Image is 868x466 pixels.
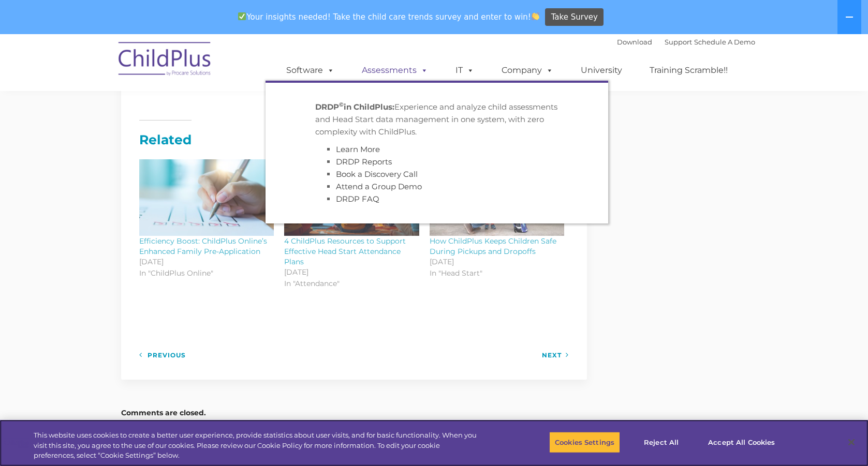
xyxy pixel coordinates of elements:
[336,144,380,154] a: Learn More
[336,169,418,179] a: Book a Discovery Call
[139,349,186,362] a: Previous
[570,60,632,81] a: University
[336,194,379,204] a: DRDP FAQ
[430,236,556,256] a: How ChildPlus Keeps Children Safe During Pickups and Dropoffs
[545,8,604,26] a: Take Survey
[840,431,863,454] button: Close
[276,60,345,81] a: Software
[665,38,692,46] a: Support
[491,60,564,81] a: Company
[139,120,192,147] em: Related
[284,277,419,290] p: In "Attendance"
[551,8,598,26] span: Take Survey
[639,60,738,81] a: Training Scramble!!
[139,257,274,267] time: [DATE]
[694,38,755,46] a: Schedule A Demo
[234,7,544,27] span: Your insights needed! Take the child care trends survey and enter to win!
[284,236,406,266] a: 4 ChildPlus Resources to Support Effective Head Start Attendance Plans
[629,431,694,453] button: Reject All
[351,60,438,81] a: Assessments
[284,267,419,277] time: [DATE]
[430,257,565,267] time: [DATE]
[336,182,422,191] a: Attend a Group Demo
[121,405,587,420] h5: Comments are closed.
[430,267,565,280] p: In "Head Start"
[549,431,620,453] button: Cookies Settings
[445,60,484,81] a: IT
[542,349,569,362] a: Next
[139,159,274,236] a: Efficiency Boost: ChildPlus Online&#8217;s Enhanced Family Pre-Application
[238,12,246,20] img: ✅
[336,157,392,167] a: DRDP Reports
[139,236,267,256] a: Efficiency Boost: ChildPlus Online’s Enhanced Family Pre-Application
[139,159,274,236] img: Efficiency Boost: ChildPlus Online's Enhanced Family Pre-Application Process - Streamlining Appli...
[532,12,539,20] img: 👏
[339,101,344,108] sup: ©
[617,38,652,46] a: Download
[315,102,394,112] strong: DRDP in ChildPlus:
[113,35,217,86] img: ChildPlus by Procare Solutions
[34,430,477,461] div: This website uses cookies to create a better user experience, provide statistics about user visit...
[702,431,781,453] button: Accept All Cookies
[315,101,558,138] p: Experience and analyze child assessments and Head Start data management in one system, with zero ...
[139,267,274,280] p: In "ChildPlus Online"
[617,38,755,46] font: |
